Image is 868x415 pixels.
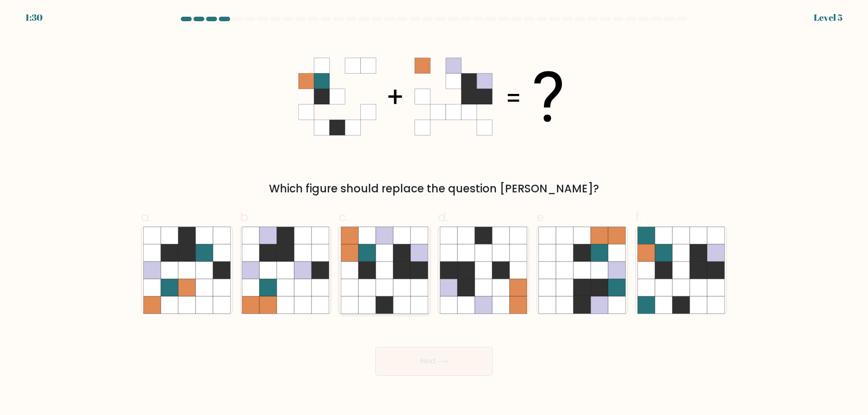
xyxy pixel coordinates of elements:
[240,208,251,226] span: b.
[537,208,547,226] span: e.
[25,11,42,24] div: 1:30
[146,181,722,197] div: Which figure should replace the question [PERSON_NAME]?
[814,11,843,24] div: Level 5
[635,208,642,226] span: f.
[141,208,152,226] span: a.
[375,347,493,376] button: Next
[339,208,349,226] span: c.
[438,208,448,226] span: d.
